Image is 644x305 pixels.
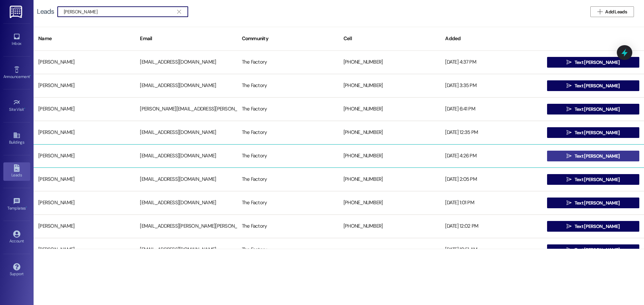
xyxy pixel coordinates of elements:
[237,30,339,47] div: Community
[3,196,30,214] a: Templates •
[440,243,542,256] div: [DATE] 10:51 AM
[547,57,639,68] button: Text [PERSON_NAME]
[3,31,30,49] a: Inbox
[237,243,339,256] div: The Factory
[34,79,135,92] div: [PERSON_NAME]
[34,173,135,186] div: [PERSON_NAME]
[135,196,237,210] div: [EMAIL_ADDRESS][DOMAIN_NAME]
[547,151,639,161] button: Text [PERSON_NAME]
[34,149,135,163] div: [PERSON_NAME]
[237,102,339,116] div: The Factory
[34,102,135,116] div: [PERSON_NAME]
[26,205,27,210] span: •
[34,196,135,210] div: [PERSON_NAME]
[567,224,572,229] i: 
[440,196,542,210] div: [DATE] 1:01 PM
[567,60,572,65] i: 
[34,220,135,233] div: [PERSON_NAME]
[575,82,620,89] span: Text [PERSON_NAME]
[237,79,339,92] div: The Factory
[3,130,30,148] a: Buildings
[567,177,572,182] i: 
[440,173,542,186] div: [DATE] 2:05 PM
[3,261,30,279] a: Support
[34,30,135,47] div: Name
[567,247,572,252] i: 
[547,104,639,115] button: Text [PERSON_NAME]
[237,220,339,233] div: The Factory
[34,243,135,256] div: [PERSON_NAME]
[237,56,339,69] div: The Factory
[339,220,440,233] div: [PHONE_NUMBER]
[567,130,572,135] i: 
[339,149,440,163] div: [PHONE_NUMBER]
[440,30,542,47] div: Added
[135,126,237,139] div: [EMAIL_ADDRESS][DOMAIN_NAME]
[135,56,237,69] div: [EMAIL_ADDRESS][DOMAIN_NAME]
[24,106,25,111] span: •
[237,196,339,210] div: The Factory
[135,173,237,186] div: [EMAIL_ADDRESS][DOMAIN_NAME]
[64,7,174,16] input: Search name/email/community (quotes for exact match e.g. "John Smith")
[237,126,339,139] div: The Factory
[30,73,31,78] span: •
[547,244,639,255] button: Text [PERSON_NAME]
[440,79,542,92] div: [DATE] 3:35 PM
[590,6,634,17] button: Add Leads
[3,162,30,180] a: Leads
[339,79,440,92] div: [PHONE_NUMBER]
[440,126,542,139] div: [DATE] 12:35 PM
[10,6,23,18] img: ResiDesk Logo
[575,106,620,113] span: Text [PERSON_NAME]
[237,173,339,186] div: The Factory
[440,220,542,233] div: [DATE] 12:02 PM
[174,7,184,17] button: Clear text
[575,153,620,160] span: Text [PERSON_NAME]
[575,176,620,183] span: Text [PERSON_NAME]
[339,126,440,139] div: [PHONE_NUMBER]
[135,30,237,47] div: Email
[440,102,542,116] div: [DATE] 6:41 PM
[575,200,620,207] span: Text [PERSON_NAME]
[135,79,237,92] div: [EMAIL_ADDRESS][DOMAIN_NAME]
[177,9,181,14] i: 
[135,149,237,163] div: [EMAIL_ADDRESS][DOMAIN_NAME]
[135,243,237,256] div: [EMAIL_ADDRESS][DOMAIN_NAME]
[575,129,620,136] span: Text [PERSON_NAME]
[3,228,30,246] a: Account
[237,149,339,163] div: The Factory
[597,9,602,14] i: 
[575,223,620,230] span: Text [PERSON_NAME]
[547,221,639,232] button: Text [PERSON_NAME]
[135,220,237,233] div: [EMAIL_ADDRESS][PERSON_NAME][PERSON_NAME][DOMAIN_NAME]
[339,102,440,116] div: [PHONE_NUMBER]
[547,127,639,138] button: Text [PERSON_NAME]
[547,198,639,208] button: Text [PERSON_NAME]
[547,174,639,185] button: Text [PERSON_NAME]
[34,126,135,139] div: [PERSON_NAME]
[135,102,237,116] div: [PERSON_NAME][EMAIL_ADDRESS][PERSON_NAME][DOMAIN_NAME]
[440,149,542,163] div: [DATE] 4:26 PM
[605,8,627,15] span: Add Leads
[339,30,440,47] div: Cell
[440,56,542,69] div: [DATE] 4:37 PM
[567,106,572,112] i: 
[575,59,620,66] span: Text [PERSON_NAME]
[37,8,54,15] div: Leads
[34,56,135,69] div: [PERSON_NAME]
[567,83,572,88] i: 
[339,56,440,69] div: [PHONE_NUMBER]
[567,153,572,159] i: 
[339,173,440,186] div: [PHONE_NUMBER]
[339,196,440,210] div: [PHONE_NUMBER]
[575,246,620,253] span: Text [PERSON_NAME]
[547,80,639,91] button: Text [PERSON_NAME]
[3,97,30,115] a: Site Visit •
[567,200,572,206] i: 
